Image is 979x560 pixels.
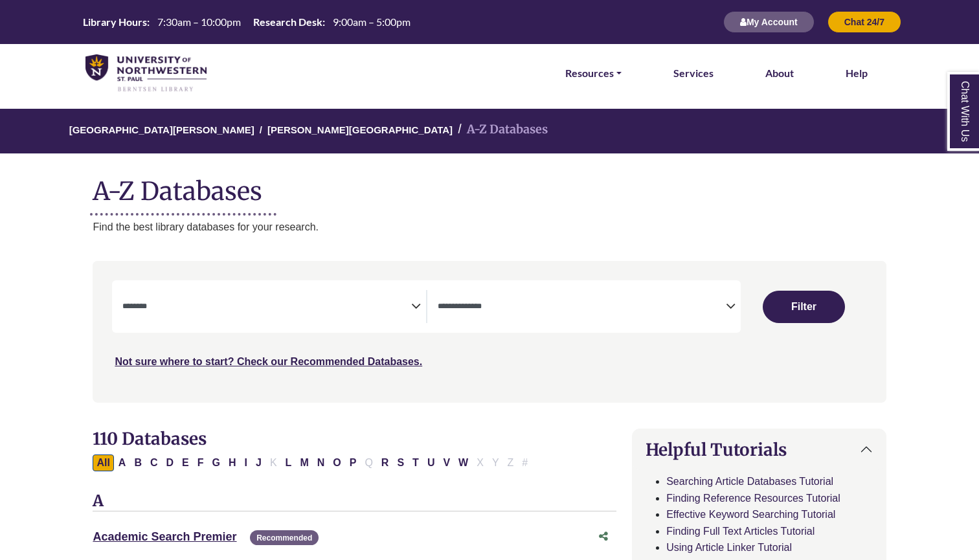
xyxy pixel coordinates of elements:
a: Help [846,65,868,82]
th: Library Hours: [78,15,150,28]
nav: breadcrumb [93,109,886,153]
li: A-Z Databases [453,120,548,139]
a: Using Article Linker Tutorial [666,542,792,553]
a: [PERSON_NAME][GEOGRAPHIC_DATA] [267,122,453,135]
button: Filter Results V [439,454,454,471]
p: Find the best library databases for your research. [93,219,886,236]
button: Filter Results E [178,454,193,471]
button: Filter Results O [329,454,344,471]
textarea: Search [122,302,411,313]
button: Filter Results P [346,454,361,471]
a: Finding Reference Resources Tutorial [666,493,840,504]
button: Filter Results D [163,454,178,471]
a: Finding Full Text Articles Tutorial [666,526,815,537]
span: 7:30am – 10:00pm [157,16,241,28]
button: Filter Results G [208,454,224,471]
span: 9:00am – 5:00pm [333,16,411,28]
button: Filter Results M [296,454,312,471]
button: All [93,454,113,471]
button: Submit for Search Results [763,291,846,323]
button: Filter Results C [146,454,162,471]
button: Filter Results S [393,454,408,471]
a: My Account [723,16,815,27]
button: My Account [723,11,815,33]
a: Services [673,65,714,82]
button: Filter Results H [225,454,240,471]
nav: Search filters [93,261,886,402]
button: Filter Results I [241,454,251,471]
h3: A [93,492,616,511]
a: About [765,65,794,82]
button: Chat 24/7 [827,11,901,33]
span: Recommended [250,530,319,545]
a: Hours Today [78,15,416,30]
a: Not sure where to start? Check our Recommended Databases. [115,356,422,367]
a: Chat 24/7 [827,16,901,27]
button: Filter Results U [423,454,439,471]
button: Filter Results N [313,454,329,471]
button: Filter Results W [455,454,472,471]
a: Resources [565,65,622,82]
button: Filter Results F [194,454,208,471]
table: Hours Today [78,15,416,27]
button: Share this database [591,524,616,549]
button: Filter Results B [130,454,146,471]
th: Research Desk: [248,15,326,28]
button: Filter Results J [252,454,265,471]
textarea: Search [438,302,726,313]
button: Filter Results T [409,454,423,471]
h1: A-Z Databases [93,166,886,206]
a: [GEOGRAPHIC_DATA][PERSON_NAME] [69,122,254,135]
button: Filter Results A [115,454,130,471]
button: Filter Results R [377,454,393,471]
a: Effective Keyword Searching Tutorial [666,509,835,520]
a: Academic Search Premier [93,530,236,543]
span: 110 Databases [93,428,207,449]
div: Alpha-list to filter by first letter of database name [93,456,533,467]
button: Filter Results L [282,454,296,471]
img: library_home [85,54,207,93]
a: Searching Article Databases Tutorial [666,476,833,487]
button: Helpful Tutorials [633,429,885,470]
